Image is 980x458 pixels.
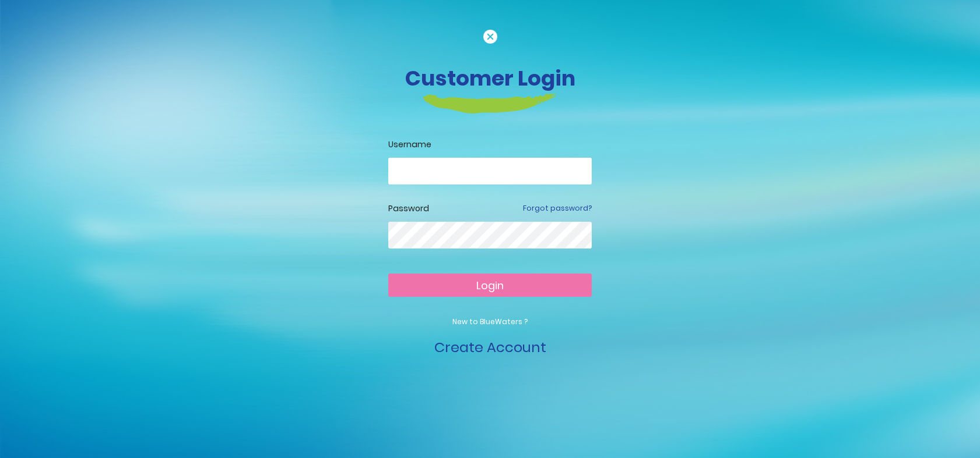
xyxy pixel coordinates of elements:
[483,30,497,44] img: cancel
[523,203,592,214] a: Forgot password?
[388,203,429,215] label: Password
[434,338,546,357] a: Create Account
[388,317,592,327] p: New to BlueWaters ?
[388,139,592,151] label: Username
[476,278,504,293] span: Login
[388,274,592,297] button: Login
[167,66,814,91] h3: Customer Login
[423,94,557,113] img: login-heading-border.png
